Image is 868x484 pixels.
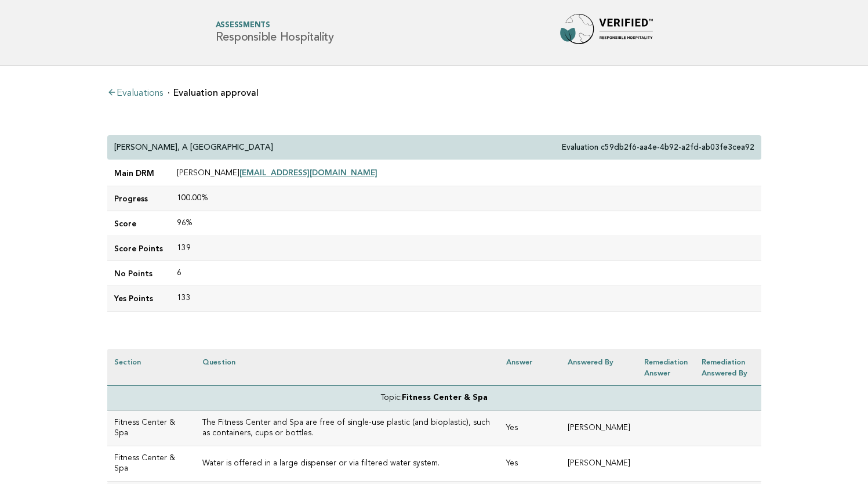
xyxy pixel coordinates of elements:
a: [EMAIL_ADDRESS][DOMAIN_NAME] [239,168,377,177]
td: Yes [499,446,561,482]
td: Yes [499,411,561,446]
h3: Water is offered in a large dispenser or via filtered water system. [202,458,492,469]
td: [PERSON_NAME] [561,411,637,446]
p: Evaluation c59db2f6-aa4e-4b92-a2fd-ab03fe3cea92 [562,142,754,153]
td: 100.00% [170,186,761,211]
th: Answered by [561,349,637,386]
td: 139 [170,236,761,261]
img: Forbes Travel Guide [560,14,653,51]
h3: The Fitness Center and Spa are free of single-use plastic (and bioplastic), such as containers, c... [202,418,492,439]
td: 6 [170,261,761,286]
td: Fitness Center & Spa [107,446,196,482]
p: [PERSON_NAME], A [GEOGRAPHIC_DATA] [114,142,273,153]
td: [PERSON_NAME] [170,160,761,186]
td: Score [107,211,170,236]
td: Main DRM [107,160,170,186]
th: Remediation Answered by [695,349,761,386]
a: Evaluations [107,89,163,98]
td: [PERSON_NAME] [561,446,637,482]
th: Question [195,349,499,386]
li: Evaluation approval [168,88,259,97]
td: No Points [107,261,170,286]
th: Section [107,349,196,386]
td: Fitness Center & Spa [107,411,196,446]
td: Topic: [107,385,761,410]
td: Yes Points [107,286,170,311]
td: Progress [107,186,170,211]
td: 133 [170,286,761,311]
td: Score Points [107,236,170,261]
th: Remediation Answer [637,349,695,386]
th: Answer [499,349,561,386]
h1: Responsible Hospitality [216,22,334,44]
span: Assessments [216,22,334,30]
strong: Fitness Center & Spa [402,394,488,402]
td: 96% [170,211,761,236]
